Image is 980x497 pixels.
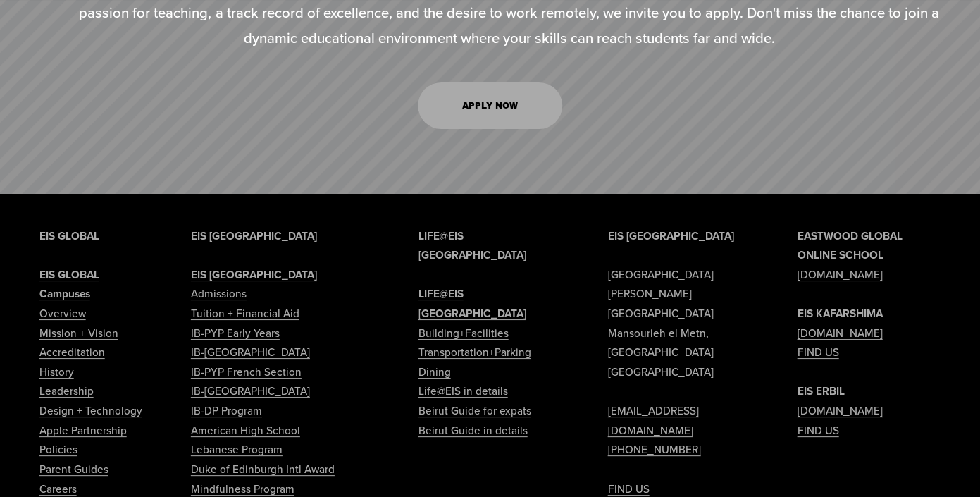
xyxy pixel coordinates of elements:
[191,304,299,324] a: Tuition + Financial Aid
[39,324,118,343] a: Mission + Vision
[797,421,838,441] a: FIND US
[418,362,450,382] a: Dining
[797,265,882,285] a: [DOMAIN_NAME]
[418,401,531,421] a: Beirut Guide for expats
[191,324,280,343] a: IB-PYP Early Years
[191,440,283,460] a: Lebanese Program
[39,265,99,285] a: EIS GLOBAL
[797,383,844,399] strong: EIS ERBIL
[191,266,317,283] strong: EIS [GEOGRAPHIC_DATA]
[797,305,882,321] strong: EIS KAFARSHIMA
[191,265,317,285] a: EIS [GEOGRAPHIC_DATA]
[39,286,90,302] strong: Campuses
[418,343,531,362] a: Transportation+Parking
[607,228,733,244] strong: EIS [GEOGRAPHIC_DATA]
[191,401,262,421] a: IB-DP Program
[39,401,142,421] a: Design + Technology
[191,421,300,441] a: American High School
[418,381,507,401] a: Life@EIS in details
[418,82,562,129] a: APPLY NOW
[418,228,526,264] strong: LIFE@EIS [GEOGRAPHIC_DATA]
[797,401,882,421] a: [DOMAIN_NAME]
[191,460,335,479] a: Duke of Edinburgh Intl Award
[418,421,527,441] a: Beirut Guide in details
[39,440,77,460] a: Policies
[418,284,562,323] a: LIFE@EIS [GEOGRAPHIC_DATA]
[607,401,751,440] a: [EMAIL_ADDRESS][DOMAIN_NAME]
[191,362,302,382] a: IB-PYP French Section
[797,228,902,264] strong: EASTWOOD GLOBAL ONLINE SCHOOL
[191,343,310,362] a: IB-[GEOGRAPHIC_DATA]
[418,324,508,343] a: Building+Facilities
[607,440,700,460] a: [PHONE_NUMBER]
[39,381,94,401] a: Leadership
[39,362,74,382] a: History
[797,343,838,362] a: FIND US
[191,381,310,401] a: IB-[GEOGRAPHIC_DATA]
[191,284,247,304] a: Admissions
[39,284,90,304] a: Campuses
[797,324,882,343] a: [DOMAIN_NAME]
[39,421,127,441] a: Apple Partnership
[39,266,99,283] strong: EIS GLOBAL
[191,228,317,244] strong: EIS [GEOGRAPHIC_DATA]
[418,286,526,321] strong: LIFE@EIS [GEOGRAPHIC_DATA]
[39,228,99,244] strong: EIS GLOBAL
[39,460,108,479] a: Parent Guides
[39,343,105,362] a: Accreditation
[39,304,86,324] a: Overview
